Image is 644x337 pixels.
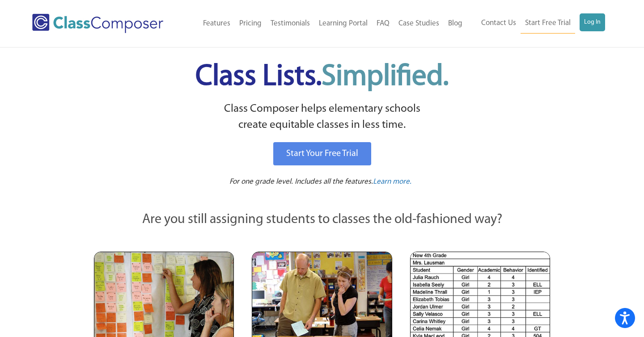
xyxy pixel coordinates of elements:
nav: Header Menu [467,13,605,34]
img: Class Composer [32,14,163,33]
a: Log In [580,13,605,31]
nav: Header Menu [184,14,467,34]
a: Blog [444,14,467,34]
a: Start Free Trial [521,13,575,34]
span: Learn more. [373,178,411,185]
a: Case Studies [394,14,444,34]
p: Are you still assigning students to classes the old-fashioned way? [94,210,550,230]
span: Simplified. [322,63,449,92]
span: Class Lists. [195,63,449,92]
span: For one grade level. Includes all the features. [229,178,373,185]
a: Pricing [235,14,266,34]
span: Start Your Free Trial [286,149,358,158]
a: Contact Us [477,13,521,33]
a: Learning Portal [314,14,372,34]
p: Class Composer helps elementary schools create equitable classes in less time. [93,101,551,134]
a: FAQ [372,14,394,34]
a: Start Your Free Trial [273,142,371,165]
a: Learn more. [373,177,411,188]
a: Testimonials [266,14,314,34]
a: Features [199,14,235,34]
